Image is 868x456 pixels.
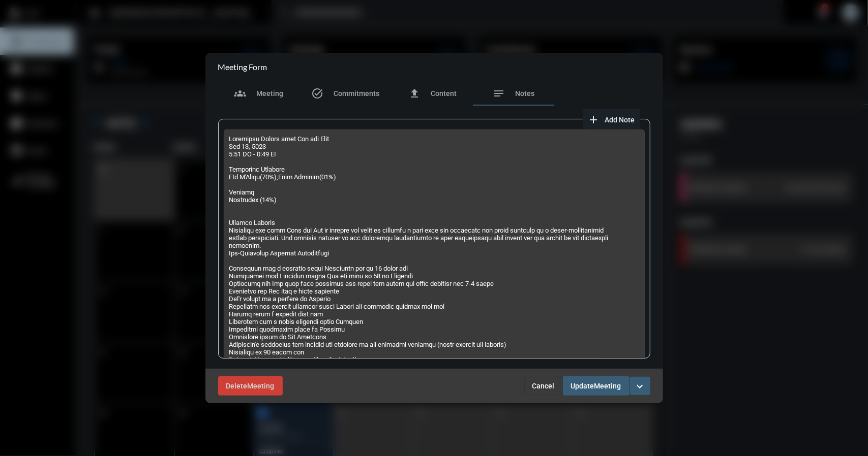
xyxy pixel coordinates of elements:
mat-icon: task_alt [312,87,324,100]
button: add note [583,109,640,129]
span: Meeting [248,382,275,390]
button: Cancel [524,377,563,395]
h2: Meeting Form [218,62,267,72]
mat-icon: file_upload [408,87,421,100]
mat-icon: expand_more [634,380,646,393]
mat-icon: groups [234,87,246,100]
button: DeleteMeeting [218,376,283,395]
span: Cancel [532,382,555,390]
span: Meeting [256,89,283,97]
span: Update [571,382,594,390]
span: Meeting [594,382,621,390]
span: Notes [516,89,535,97]
span: Delete [226,382,248,390]
span: Content [431,89,457,97]
mat-icon: add [588,114,600,126]
span: Commitments [334,89,380,97]
button: UpdateMeeting [563,376,630,395]
span: Add Note [605,116,635,124]
mat-icon: notes [493,87,505,100]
